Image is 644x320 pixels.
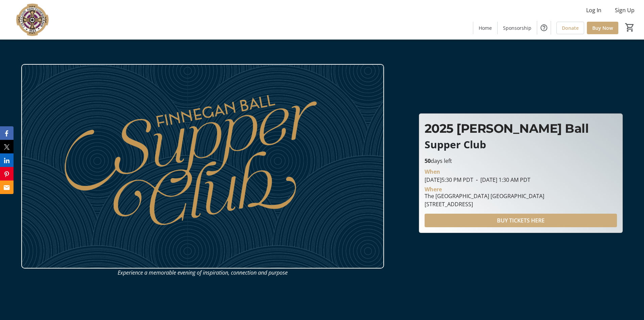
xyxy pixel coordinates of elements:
[586,6,601,14] span: Log In
[425,157,431,165] span: 50
[425,176,473,184] span: [DATE] 5:30 PM PDT
[556,22,584,34] a: Donate
[118,269,288,276] em: Experience a memorable evening of inspiration, connection and purpose
[537,21,551,35] button: Help
[21,64,384,269] img: Campaign CTA Media Photo
[425,192,544,200] div: The [GEOGRAPHIC_DATA] [GEOGRAPHIC_DATA]
[425,187,442,192] div: Where
[592,24,613,31] span: Buy Now
[473,22,497,34] a: Home
[425,200,544,208] div: [STREET_ADDRESS]
[624,21,636,34] button: Cart
[497,216,545,225] span: BUY TICKETS HERE
[4,3,64,37] img: VC Parent Association's Logo
[425,214,617,227] button: BUY TICKETS HERE
[425,157,617,165] p: days left
[498,22,537,34] a: Sponsorship
[587,22,618,34] a: Buy Now
[473,176,530,184] span: [DATE] 1:30 AM PDT
[562,24,579,31] span: Donate
[615,6,635,14] span: Sign Up
[581,5,607,16] button: Log In
[425,119,617,137] p: 2025 [PERSON_NAME] Ball
[479,24,492,31] span: Home
[425,137,486,151] span: Supper Club
[503,24,531,31] span: Sponsorship
[473,176,480,184] span: -
[610,5,640,16] button: Sign Up
[425,168,440,176] div: When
